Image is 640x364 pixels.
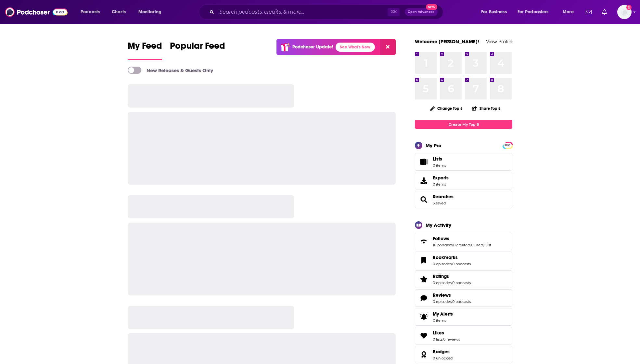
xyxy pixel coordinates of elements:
span: 0 items [433,163,446,168]
span: Lists [433,156,446,162]
button: Share Top 8 [472,102,501,115]
span: More [563,7,574,17]
span: , [442,337,443,342]
a: 0 lists [433,337,442,342]
button: Open AdvancedNew [405,8,438,16]
span: Monitoring [138,7,161,17]
span: Exports [433,175,449,181]
div: Search podcasts, credits, & more... [205,5,449,19]
a: View Profile [486,38,512,45]
span: For Podcasters [518,7,549,17]
a: 0 reviews [443,337,460,342]
div: My Pro [426,142,442,149]
span: Likes [433,330,444,336]
a: 0 podcasts [452,262,471,266]
span: Follows [433,236,449,241]
span: My Alerts [417,312,430,321]
img: User Profile [617,5,632,19]
span: Logged in as esmith_bg [617,5,632,19]
span: My Alerts [433,311,453,317]
span: Reviews [433,292,451,298]
span: Ratings [433,273,449,279]
span: Badges [433,349,450,355]
span: 0 items [433,182,449,187]
a: 0 unlocked [433,356,453,360]
a: My Feed [128,40,162,60]
a: Searches [433,194,454,200]
span: New [426,4,438,10]
a: 10 podcasts [433,243,453,247]
span: Ratings [415,270,512,288]
span: , [470,243,471,247]
a: Follows [433,236,491,241]
input: Search podcasts, credits, & more... [217,7,388,17]
span: Badges [415,346,512,363]
span: Exports [417,176,430,185]
span: My Feed [128,40,162,55]
a: Badges [433,349,453,355]
svg: Add a profile image [626,5,632,10]
a: 0 podcasts [452,280,471,285]
span: Likes [415,327,512,344]
span: , [453,243,453,247]
button: Show profile menu [617,5,632,19]
div: My Activity [426,222,451,228]
a: Badges [417,350,430,359]
a: Follows [417,237,430,246]
a: Lists [415,153,512,171]
a: Show notifications dropdown [583,6,594,18]
span: PRO [504,143,511,148]
a: Ratings [417,275,430,284]
a: Likes [417,331,430,340]
img: Podchaser - Follow, Share and Rate Podcasts [5,6,68,18]
a: 0 creators [453,243,470,247]
a: Welcome [PERSON_NAME]! [415,38,479,45]
span: Podcasts [81,7,100,17]
a: Ratings [433,273,471,279]
span: , [452,299,452,304]
a: 0 users [471,243,483,247]
a: PRO [504,143,511,148]
a: New Releases & Guests Only [128,67,213,74]
span: For Business [481,7,507,17]
a: Reviews [417,293,430,303]
button: open menu [76,7,108,17]
a: 0 episodes [433,262,452,266]
span: Charts [112,7,126,17]
a: Charts [108,7,130,17]
button: open menu [134,7,170,17]
a: 0 episodes [433,299,452,304]
span: Bookmarks [415,252,512,269]
a: Likes [433,330,460,336]
span: , [452,280,452,285]
button: open menu [558,7,582,17]
span: , [452,262,452,266]
span: Follows [415,233,512,250]
a: 0 podcasts [452,299,471,304]
span: 0 items [433,318,453,323]
a: 0 episodes [433,280,452,285]
span: Lists [417,157,430,166]
a: Create My Top 8 [415,120,512,129]
a: Bookmarks [417,256,430,265]
a: My Alerts [415,308,512,326]
span: Reviews [415,289,512,307]
a: 3 saved [433,201,446,205]
a: See What's New [336,43,375,52]
a: Reviews [433,292,471,298]
a: Popular Feed [170,40,225,60]
a: Show notifications dropdown [599,6,609,18]
a: 1 list [484,243,491,247]
a: Bookmarks [433,254,471,260]
span: Open Advanced [408,10,435,14]
a: Exports [415,172,512,189]
button: open menu [477,7,515,17]
span: Bookmarks [433,254,458,260]
span: Lists [433,156,442,162]
a: Searches [417,195,430,204]
button: Change Top 8 [426,104,467,112]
